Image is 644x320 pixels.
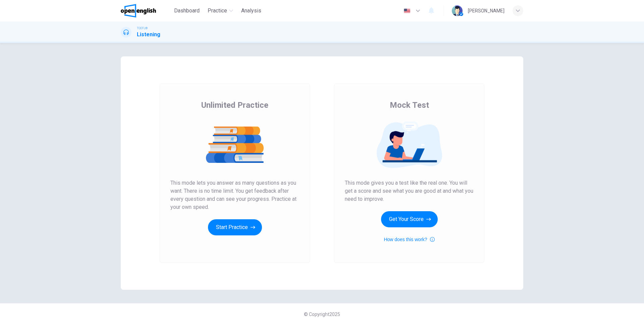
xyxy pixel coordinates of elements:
[468,7,504,15] div: [PERSON_NAME]
[137,26,148,31] span: TOEFL®
[403,8,411,13] img: en
[241,7,261,15] span: Analysis
[121,4,156,17] img: OpenEnglish logo
[121,4,171,17] a: OpenEnglish logo
[205,5,236,17] button: Practice
[384,235,434,243] button: How does this work?
[238,5,264,17] button: Analysis
[208,219,262,235] button: Start Practice
[174,7,200,15] span: Dashboard
[452,5,463,16] img: Profile picture
[304,312,340,317] span: © Copyright 2025
[137,31,160,39] h1: Listening
[390,100,429,110] span: Mock Test
[171,5,202,17] button: Dashboard
[201,100,268,110] span: Unlimited Practice
[170,179,299,211] span: This mode lets you answer as many questions as you want. There is no time limit. You get feedback...
[208,7,227,15] span: Practice
[381,211,438,227] button: Get Your Score
[345,179,474,203] span: This mode gives you a test like the real one. You will get a score and see what you are good at a...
